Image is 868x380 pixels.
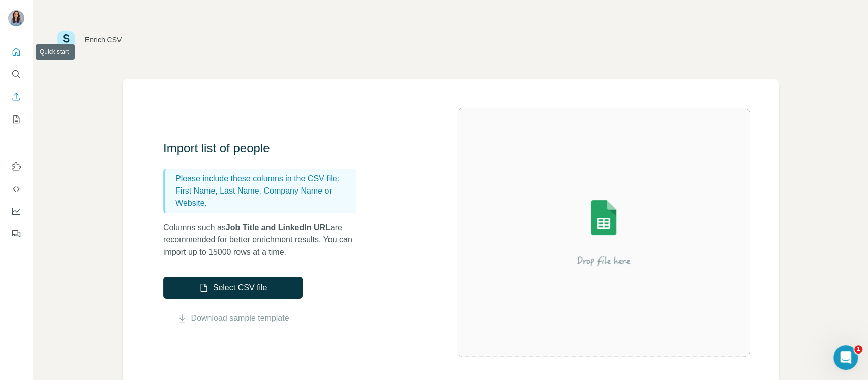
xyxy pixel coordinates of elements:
[163,312,303,324] button: Download sample template
[8,10,24,26] img: Avatar
[8,110,24,128] button: My lists
[57,31,75,48] img: Surfe Logo
[175,173,352,185] p: Please include these columns in the CSV file:
[8,88,24,106] button: Enrich CSV
[8,225,24,243] button: Feedback
[175,185,352,209] p: First Name, Last Name, Company Name or Website.
[8,65,24,84] button: Search
[8,43,24,61] button: Quick start
[833,345,858,370] iframe: Intercom live chat
[854,345,862,354] span: 1
[8,180,24,198] button: Use Surfe API
[163,222,367,258] p: Columns such as are recommended for better enrichment results. You can import up to 15000 rows at...
[512,171,695,293] img: Surfe Illustration - Drop file here or select below
[191,312,289,324] a: Download sample template
[8,157,24,176] button: Use Surfe on LinkedIn
[85,35,122,45] div: Enrich CSV
[163,277,303,299] button: Select CSV file
[226,223,331,232] span: Job Title and LinkedIn URL
[163,140,367,156] h3: Import list of people
[8,202,24,221] button: Dashboard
